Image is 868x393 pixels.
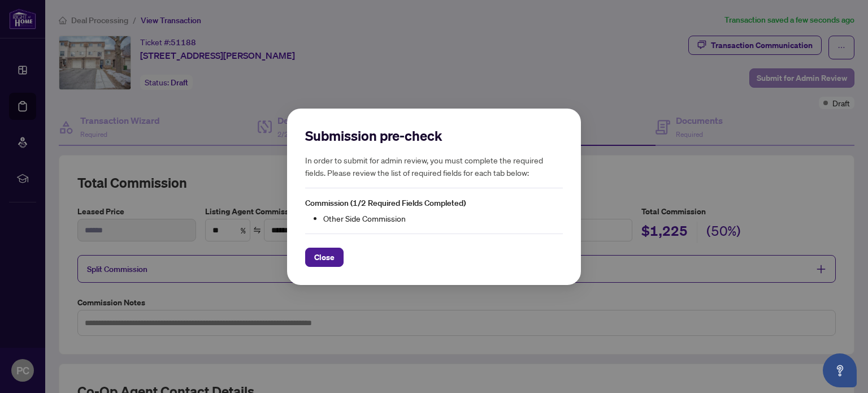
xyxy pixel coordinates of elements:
li: Other Side Commission [323,211,563,224]
span: Commission (1/2 Required Fields Completed) [305,198,466,208]
h5: In order to submit for admin review, you must complete the required fields. Please review the lis... [305,154,563,179]
button: Close [305,247,344,266]
h2: Submission pre-check [305,127,563,145]
button: Open asap [823,353,857,387]
span: Close [314,248,335,266]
